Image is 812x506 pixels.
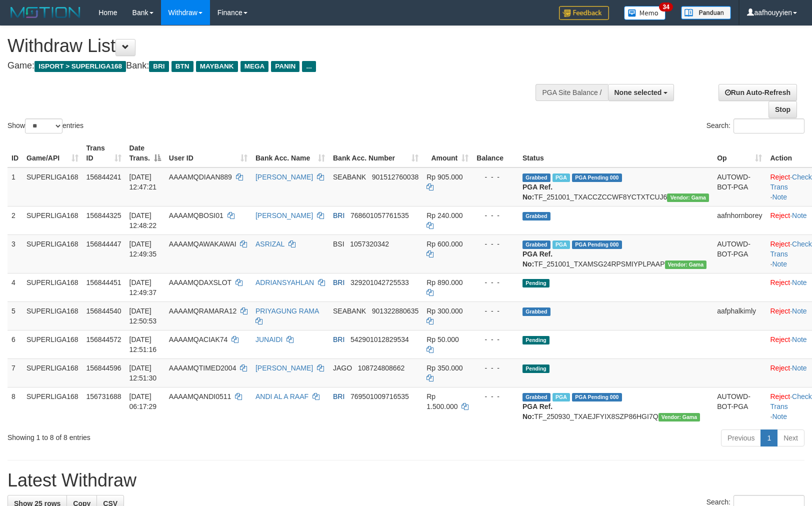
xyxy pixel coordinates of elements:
img: Button%20Memo.svg [624,6,666,20]
td: SUPERLIGA168 [22,301,82,330]
span: Copy 901322880635 to clipboard [372,307,418,315]
span: MAYBANK [196,61,238,72]
td: 3 [7,234,22,273]
select: Showentries [25,118,62,133]
span: 156731688 [86,392,121,400]
th: Balance [472,139,518,167]
span: SEABANK [333,307,366,315]
span: [DATE] 12:50:53 [129,307,157,325]
span: MEGA [240,61,269,72]
span: [DATE] 12:51:16 [129,335,157,353]
span: Marked by aafsoycanthlai [552,240,570,249]
th: Date Trans.: activate to sort column descending [125,139,165,167]
span: 156844325 [86,211,121,219]
th: Bank Acc. Number: activate to sort column ascending [329,139,422,167]
a: PRIYAGUNG RAMA [255,307,319,315]
td: TF_251001_TXAMSG24RPSMIYPLPAAP [518,234,713,273]
a: Note [772,412,787,420]
td: SUPERLIGA168 [22,206,82,234]
td: aafphalkimly [713,301,766,330]
a: Note [792,335,807,343]
a: Reject [770,364,790,372]
td: TF_250930_TXAEJFYIX8SZP86HGI7Q [518,387,713,425]
td: 7 [7,358,22,387]
span: AAAAMQRAMARA12 [169,307,236,315]
span: None selected [614,88,662,96]
span: Copy 1057320342 to clipboard [350,240,389,248]
a: Note [792,364,807,372]
td: 4 [7,273,22,301]
a: JUNAIDI [255,335,282,343]
td: SUPERLIGA168 [22,330,82,358]
th: Status [518,139,713,167]
span: AAAAMQACIAK74 [169,335,228,343]
span: BRI [333,211,344,219]
span: AAAAMQTIMED2004 [169,364,236,372]
th: Game/API: activate to sort column ascending [22,139,82,167]
a: Note [792,211,807,219]
a: Reject [770,392,790,400]
span: BSI [333,240,344,248]
span: 156844451 [86,278,121,286]
a: ANDI AL A RAAF [255,392,308,400]
b: PGA Ref. No: [522,402,552,420]
h1: Latest Withdraw [7,470,804,490]
td: AUTOWD-BOT-PGA [713,234,766,273]
h4: Game: Bank: [7,61,531,71]
div: - - - [476,363,514,373]
span: Copy 901512760038 to clipboard [372,173,418,181]
a: Note [792,278,807,286]
th: Amount: activate to sort column ascending [422,139,472,167]
a: Reject [770,173,790,181]
div: Showing 1 to 8 of 8 entries [7,428,331,442]
span: SEABANK [333,173,366,181]
span: 156844540 [86,307,121,315]
img: MOTION_logo.png [7,5,83,20]
span: BRI [333,335,344,343]
span: [DATE] 12:48:22 [129,211,157,229]
span: Copy 542901012829534 to clipboard [350,335,409,343]
span: 156844572 [86,335,121,343]
a: 1 [760,429,777,446]
span: Rp 600.000 [426,240,462,248]
label: Show entries [7,118,83,133]
td: SUPERLIGA168 [22,234,82,273]
td: SUPERLIGA168 [22,387,82,425]
div: - - - [476,239,514,249]
th: Trans ID: activate to sort column ascending [82,139,125,167]
th: Op: activate to sort column ascending [713,139,766,167]
th: Bank Acc. Name: activate to sort column ascending [251,139,329,167]
td: AUTOWD-BOT-PGA [713,387,766,425]
a: ASRIZAL [255,240,284,248]
span: Copy 108724808662 to clipboard [358,364,404,372]
span: Rp 240.000 [426,211,462,219]
a: Stop [768,101,797,118]
span: [DATE] 12:49:37 [129,278,157,296]
span: Grabbed [522,307,550,316]
span: 156844241 [86,173,121,181]
span: BTN [171,61,193,72]
a: Check Trans [770,392,811,410]
td: 8 [7,387,22,425]
a: Check Trans [770,240,811,258]
a: Previous [721,429,761,446]
span: 156844447 [86,240,121,248]
span: Grabbed [522,240,550,249]
td: TF_251001_TXACCZCCWF8YCTXTCUJ6 [518,167,713,206]
div: - - - [476,391,514,401]
a: Next [777,429,804,446]
span: Vendor URL: https://trx31.1velocity.biz [658,413,700,421]
a: Note [792,307,807,315]
span: Grabbed [522,212,550,220]
span: AAAAMQAWAKAWAI [169,240,236,248]
h1: Withdraw List [7,36,531,56]
td: SUPERLIGA168 [22,273,82,301]
span: ... [302,61,315,72]
div: - - - [476,306,514,316]
span: Marked by aafsengchandara [552,173,570,182]
span: [DATE] 12:49:35 [129,240,157,258]
label: Search: [706,118,804,133]
a: Reject [770,211,790,219]
span: AAAAMQBOSI01 [169,211,223,219]
a: [PERSON_NAME] [255,173,313,181]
